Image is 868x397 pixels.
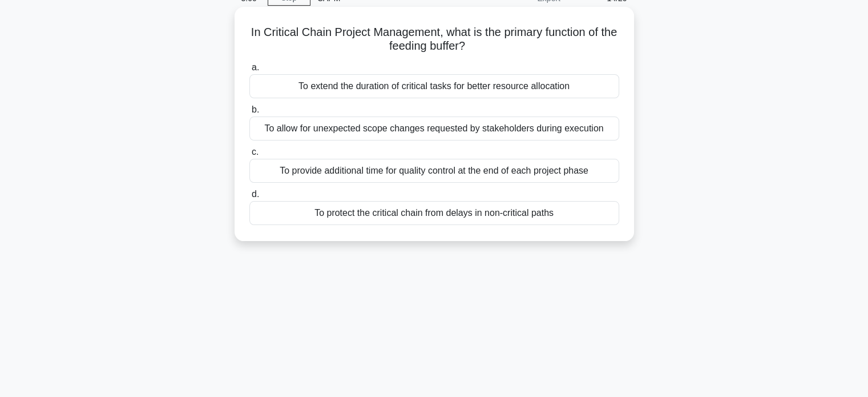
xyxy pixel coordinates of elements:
div: To allow for unexpected scope changes requested by stakeholders during execution [249,117,619,141]
span: a. [252,62,259,72]
div: To provide additional time for quality control at the end of each project phase [249,159,619,183]
div: To protect the critical chain from delays in non-critical paths [249,201,619,225]
div: To extend the duration of critical tasks for better resource allocation [249,74,619,98]
span: b. [252,105,259,114]
span: c. [252,147,259,157]
span: d. [252,189,259,199]
h5: In Critical Chain Project Management, what is the primary function of the feeding buffer? [248,25,620,54]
